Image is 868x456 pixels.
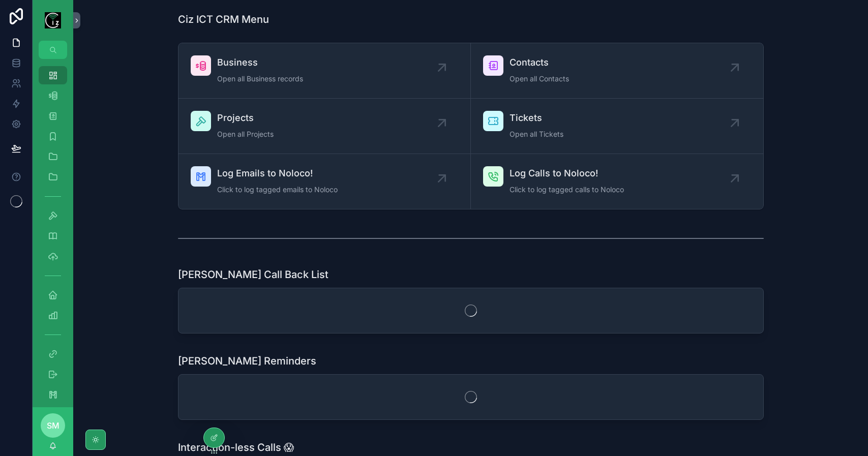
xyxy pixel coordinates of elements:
a: ProjectsOpen all Projects [178,99,471,154]
h1: [PERSON_NAME] Call Back List [178,267,328,282]
div: scrollable content [33,59,73,407]
span: Contacts [510,55,569,70]
span: Tickets [510,111,563,125]
span: Click to log tagged emails to Noloco [217,185,338,195]
span: Click to log tagged calls to Noloco [510,185,624,195]
span: Open all Business records [217,74,303,84]
a: BusinessOpen all Business records [178,43,471,99]
a: TicketsOpen all Tickets [471,99,763,154]
span: Projects [217,111,274,125]
span: Open all Contacts [510,74,569,84]
a: Log Emails to Noloco!Click to log tagged emails to Noloco [178,154,471,209]
img: App logo [45,12,61,28]
a: Log Calls to Noloco!Click to log tagged calls to Noloco [471,154,763,209]
span: Open all Projects [217,129,274,139]
a: ContactsOpen all Contacts [471,43,763,99]
span: Log Calls to Noloco! [510,166,624,180]
span: Open all Tickets [510,129,563,139]
h1: [PERSON_NAME] Reminders [178,354,316,368]
span: SM [47,419,59,432]
span: Business [217,55,303,70]
h1: Interaction-less Calls 😱 [178,440,294,454]
h1: Ciz ICT CRM Menu [178,12,269,26]
span: Log Emails to Noloco! [217,166,338,180]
